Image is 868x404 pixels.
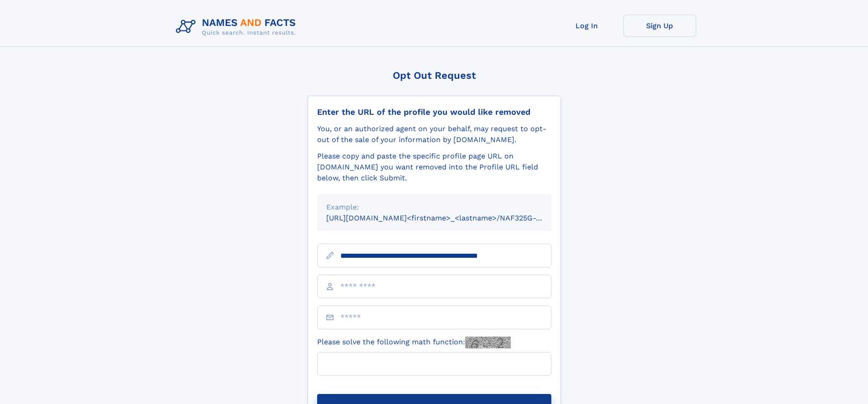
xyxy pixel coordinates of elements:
label: Please solve the following math function: [317,337,511,348]
img: Logo Names and Facts [172,15,303,39]
div: Please copy and paste the specific profile page URL on [DOMAIN_NAME] you want removed into the Pr... [317,151,551,184]
a: Log In [550,15,623,37]
small: [URL][DOMAIN_NAME]<firstname>_<lastname>/NAF325G-xxxxxxxx [326,214,569,222]
a: Sign Up [623,15,696,37]
div: Opt Out Request [308,70,561,81]
div: Example: [326,202,542,213]
div: Enter the URL of the profile you would like removed [317,107,551,117]
div: You, or an authorized agent on your behalf, may request to opt-out of the sale of your informatio... [317,123,551,145]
